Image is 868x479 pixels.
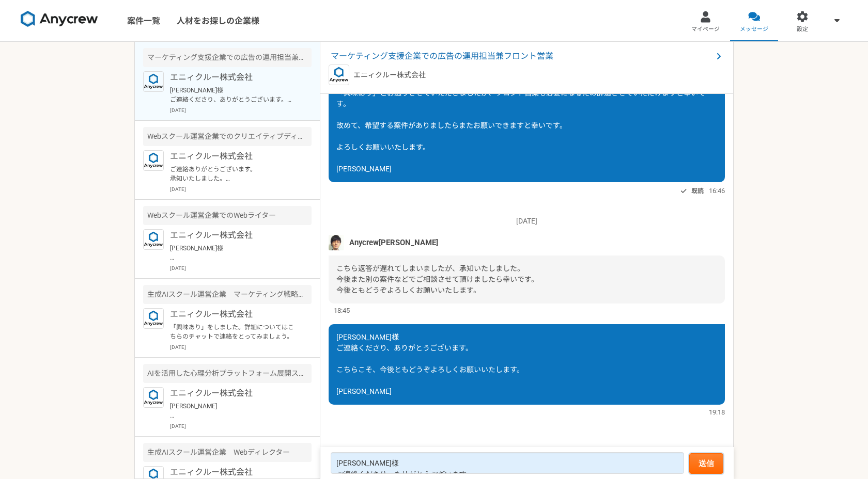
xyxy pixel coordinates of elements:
[170,422,312,430] p: [DATE]
[329,216,725,227] p: [DATE]
[143,206,312,225] div: Webスクール運営企業でのWebライター
[143,308,164,329] img: logo_text_blue_01.png
[143,71,164,92] img: logo_text_blue_01.png
[170,402,298,420] p: [PERSON_NAME] ご連絡ありがとうございます！ 承知いたしました。 引き続き、よろしくお願いいたします！ [PERSON_NAME]
[170,264,312,272] p: [DATE]
[143,443,312,462] div: 生成AIスクール運営企業 Webディレクター
[170,86,298,104] p: [PERSON_NAME]様 ご連絡くださり、ありがとうございます。 こちらこそ、今後ともどうぞよろしくお願いいたします。 [PERSON_NAME]
[329,235,344,250] img: naoya%E3%81%AE%E3%82%B3%E3%83%92%E3%82%9A%E3%83%BC.jpeg
[143,387,164,408] img: logo_text_blue_01.png
[143,127,312,146] div: Webスクール運営企業でのクリエイティブディレクター業務
[170,387,298,400] p: エニィクルー株式会社
[797,25,808,34] span: 設定
[331,50,712,62] span: マーケティング支援企業での広告の運用担当兼フロント営業
[170,343,312,351] p: [DATE]
[21,11,98,27] img: 8DqYSo04kwAAAAASUVORK5CYII=
[170,185,312,193] p: [DATE]
[143,150,164,171] img: logo_text_blue_01.png
[170,71,298,84] p: エニィクルー株式会社
[170,106,312,114] p: [DATE]
[349,237,438,248] span: Anycrew[PERSON_NAME]
[329,65,349,85] img: logo_text_blue_01.png
[336,35,705,173] span: [PERSON_NAME]様 ご連絡ありがとうございます。 [PERSON_NAME]です。 申し訳ありません。 「興味あり」とお送りさせていただきましたが、フロント営業も必要になるため辞退させ...
[143,48,312,67] div: マーケティング支援企業での広告の運用担当兼フロント営業
[170,466,298,478] p: エニィクルー株式会社
[709,186,725,196] span: 16:46
[170,308,298,321] p: エニィクルー株式会社
[170,165,298,183] p: ご連絡ありがとうございます。 承知いたしました。 課題の件、お待ちしております。 よろしくお願いいたします。 [PERSON_NAME]
[170,229,298,242] p: エニィクルー株式会社
[691,25,720,34] span: マイページ
[143,285,312,304] div: 生成AIスクール運営企業 マーケティング戦略ディレクター
[170,323,298,341] p: 「興味あり」をしました。詳細についてはこちらのチャットで連絡をとってみましょう。
[691,185,704,197] span: 既読
[170,150,298,163] p: エニィクルー株式会社
[740,25,768,34] span: メッセージ
[170,244,298,262] p: [PERSON_NAME]様 ご連絡ありがとうございます。 [PERSON_NAME]です。 承知いたしました！ 何卒よろしくお願いいたします！ [PERSON_NAME]
[689,453,723,474] button: 送信
[709,407,725,417] span: 19:18
[353,70,426,81] p: エニィクルー株式会社
[143,364,312,383] div: AIを活用した心理分析プラットフォーム展開スタートアップ マーケティング企画運用
[336,333,524,395] span: [PERSON_NAME]様 ご連絡くださり、ありがとうございます。 こちらこそ、今後ともどうぞよろしくお願いいたします。 [PERSON_NAME]
[336,264,538,294] span: こちら返答が遅れてしまいましたが、承知いたしました。 今後また別の案件などでご相談させて頂けましたら幸いです。 今後ともどうぞよろしくお願いいたします。
[334,306,350,315] span: 18:45
[143,229,164,250] img: logo_text_blue_01.png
